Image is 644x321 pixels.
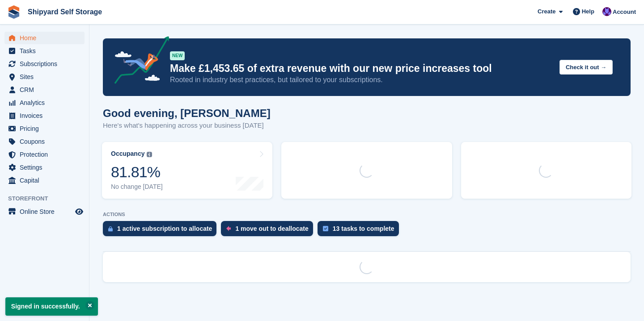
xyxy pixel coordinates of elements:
[8,194,89,203] span: Storefront
[221,221,317,241] a: 1 move out to deallocate
[4,71,85,83] a: menu
[7,5,21,19] img: stora-icon-8386f47178a22dfd0bd8f6a31ec36ba5ce8667c1dd55bd0f319d3a0aa187defe.svg
[20,96,73,109] span: Analytics
[170,75,552,85] p: Rooted in industry best practices, but tailored to your subscriptions.
[111,183,163,191] div: No change [DATE]
[613,8,636,17] span: Account
[20,45,73,57] span: Tasks
[20,205,73,218] span: Online Store
[318,221,403,241] a: 13 tasks to complete
[107,36,169,87] img: price-adjustments-announcement-icon-8257ccfd72463d97f412b2fc003d46551f7dbcb40ab6d574587a9cd5c0d94...
[4,109,85,122] a: menu
[559,60,613,75] button: Check it out →
[4,83,85,96] a: menu
[4,135,85,148] a: menu
[24,4,106,19] a: Shipyard Self Storage
[103,212,631,217] p: ACTIONS
[5,297,98,316] p: Signed in successfully.
[4,58,85,70] a: menu
[4,205,85,218] a: menu
[103,221,221,241] a: 1 active subscription to allocate
[20,58,73,70] span: Subscriptions
[108,226,113,232] img: active_subscription_to_allocate_icon-d502201f5373d7db506a760aba3b589e785aa758c864c3986d89f69b8ff3...
[4,148,85,161] a: menu
[103,121,271,131] p: Here's what's happening across your business [DATE]
[4,96,85,109] a: menu
[111,150,144,158] div: Occupancy
[4,174,85,187] a: menu
[602,7,611,16] img: David Paxman
[4,122,85,135] a: menu
[4,161,85,174] a: menu
[4,45,85,57] a: menu
[4,32,85,44] a: menu
[20,148,73,161] span: Protection
[102,142,272,199] a: Occupancy 81.81% No change [DATE]
[170,62,552,75] p: Make £1,453.65 of extra revenue with our new price increases tool
[20,83,73,96] span: CRM
[20,109,73,122] span: Invoices
[20,71,73,83] span: Sites
[333,225,394,232] div: 13 tasks to complete
[20,135,73,148] span: Coupons
[538,7,555,16] span: Create
[20,174,73,187] span: Capital
[147,152,152,157] img: icon-info-grey-7440780725fd019a000dd9b08b2336e03edf1995a4989e88bcd33f0948082b44.svg
[20,32,73,44] span: Home
[117,225,212,232] div: 1 active subscription to allocate
[226,226,231,231] img: move_outs_to_deallocate_icon-f764333ba52eb49d3ac5e1228854f67142a1ed5810a6f6cc68b1a99e826820c5.svg
[170,51,185,60] div: NEW
[582,7,594,16] span: Help
[323,226,328,231] img: task-75834270c22a3079a89374b754ae025e5fb1db73e45f91037f5363f120a921f8.svg
[111,163,163,181] div: 81.81%
[20,122,73,135] span: Pricing
[235,225,308,232] div: 1 move out to deallocate
[103,107,271,119] h1: Good evening, [PERSON_NAME]
[20,161,73,174] span: Settings
[74,206,85,217] a: Preview store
